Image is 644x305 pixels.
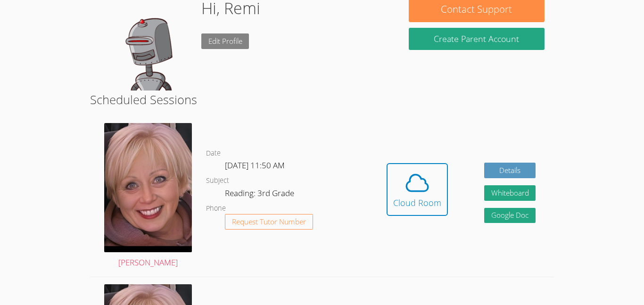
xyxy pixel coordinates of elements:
span: Request Tutor Number [232,218,306,225]
h2: Scheduled Sessions [90,91,554,108]
button: Whiteboard [484,185,536,201]
dt: Date [206,148,221,159]
a: Details [484,163,536,178]
dd: Reading: 3rd Grade [225,187,296,203]
a: Google Doc [484,208,536,223]
a: [PERSON_NAME] [104,123,192,270]
button: Cloud Room [387,163,448,216]
dt: Subject [206,175,229,187]
span: [DATE] 11:50 AM [225,160,285,171]
img: IMG_2077.jpg [104,123,192,252]
a: Edit Profile [201,33,249,49]
dt: Phone [206,203,226,214]
button: Request Tutor Number [225,214,313,230]
div: Cloud Room [393,196,441,209]
button: Create Parent Account [409,28,545,50]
